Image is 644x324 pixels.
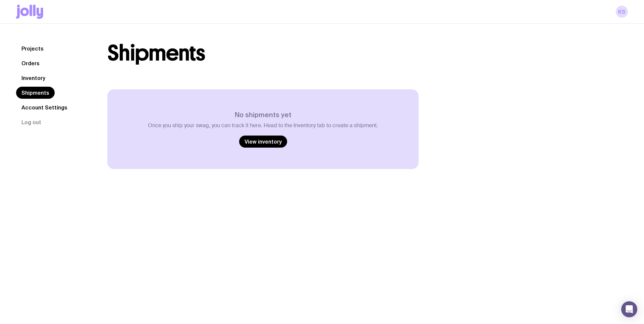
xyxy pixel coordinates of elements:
a: Projects [16,43,49,55]
a: View inventory [239,136,287,148]
div: Open Intercom Messenger [621,301,637,317]
p: Once you ship your swag, you can track it here. Head to the Inventory tab to create a shipment. [148,122,378,129]
a: Orders [16,57,45,69]
a: KS [616,6,628,18]
a: Inventory [16,72,51,84]
a: Shipments [16,87,55,99]
h3: No shipments yet [148,111,378,119]
a: Account Settings [16,101,73,113]
button: Log out [16,116,47,128]
h1: Shipments [107,43,205,64]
